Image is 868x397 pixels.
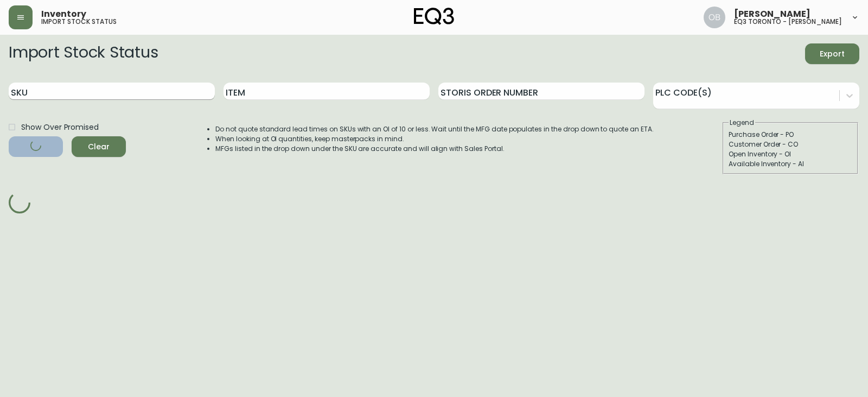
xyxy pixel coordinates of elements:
li: MFGs listed in the drop down under the SKU are accurate and will align with Sales Portal. [215,144,654,154]
button: Clear [72,136,126,157]
span: Export [814,47,851,61]
h5: import stock status [41,18,117,25]
div: Open Inventory - OI [729,149,852,159]
legend: Legend [729,118,755,128]
li: Do not quote standard lead times on SKUs with an OI of 10 or less. Wait until the MFG date popula... [215,124,654,134]
img: 8e0065c524da89c5c924d5ed86cfe468 [704,7,725,28]
li: When looking at OI quantities, keep masterpacks in mind. [215,134,654,144]
img: logo [414,8,454,25]
button: Export [805,43,859,64]
span: Inventory [41,10,86,18]
span: Clear [80,140,117,154]
h2: Import Stock Status [9,43,158,64]
span: Show Over Promised [21,122,99,133]
span: [PERSON_NAME] [734,10,810,18]
div: Available Inventory - AI [729,159,852,169]
h5: eq3 toronto - [PERSON_NAME] [734,18,842,25]
div: Purchase Order - PO [729,130,852,140]
div: Customer Order - CO [729,140,852,149]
